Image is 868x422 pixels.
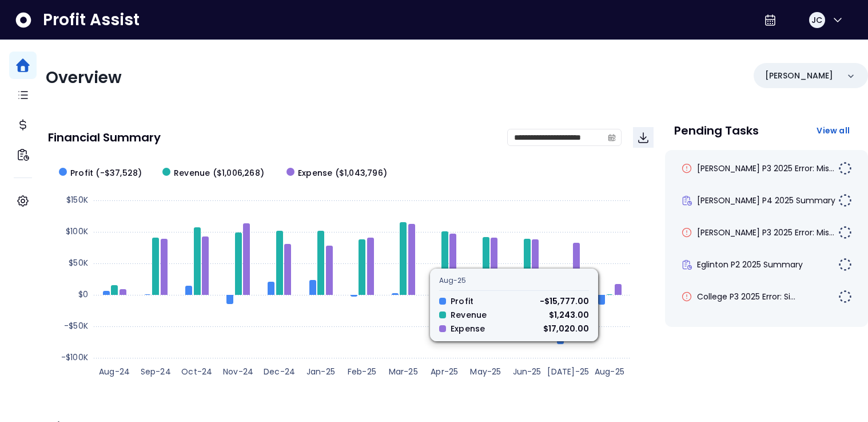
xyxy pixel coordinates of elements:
text: $50K [69,257,88,269]
text: May-25 [470,366,501,377]
text: [DATE]-25 [547,366,589,377]
text: Jan-25 [306,366,335,377]
span: [PERSON_NAME] P4 2025 Summary [697,195,835,206]
text: -$100K [61,352,88,363]
text: $150K [66,194,88,206]
img: Not yet Started [838,194,852,207]
img: Not yet Started [838,226,852,239]
span: Profit Assist [43,10,140,30]
text: Apr-25 [431,366,458,377]
button: Download [633,127,654,148]
text: $0 [78,289,88,300]
p: Pending Tasks [674,125,759,136]
svg: calendar [608,133,616,141]
span: JC [811,14,822,26]
span: [PERSON_NAME] P3 2025 Error: Mis... [697,227,834,238]
img: Not yet Started [838,290,852,303]
p: [PERSON_NAME] [765,70,833,82]
text: Nov-24 [223,366,253,377]
span: College P3 2025 Error: Si... [697,291,795,302]
img: Not yet Started [838,161,852,175]
text: Jun-25 [513,366,541,377]
span: Eglinton P2 2025 Summary [697,259,803,270]
text: $100K [66,226,88,237]
text: Aug-25 [595,366,624,377]
text: Dec-24 [264,366,295,377]
span: Expense ($1,043,796) [298,167,387,179]
span: View all [817,125,850,136]
span: Overview [46,66,122,89]
text: Oct-24 [181,366,212,377]
span: Profit (-$37,528) [70,167,142,179]
text: Mar-25 [389,366,418,377]
text: -$50K [64,320,88,332]
text: Aug-24 [99,366,130,377]
p: Financial Summary [48,132,161,143]
text: Sep-24 [141,366,171,377]
img: Not yet Started [838,258,852,271]
button: View all [807,120,859,141]
span: Revenue ($1,006,268) [174,167,264,179]
text: Feb-25 [348,366,376,377]
span: [PERSON_NAME] P3 2025 Error: Mis... [697,163,834,174]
